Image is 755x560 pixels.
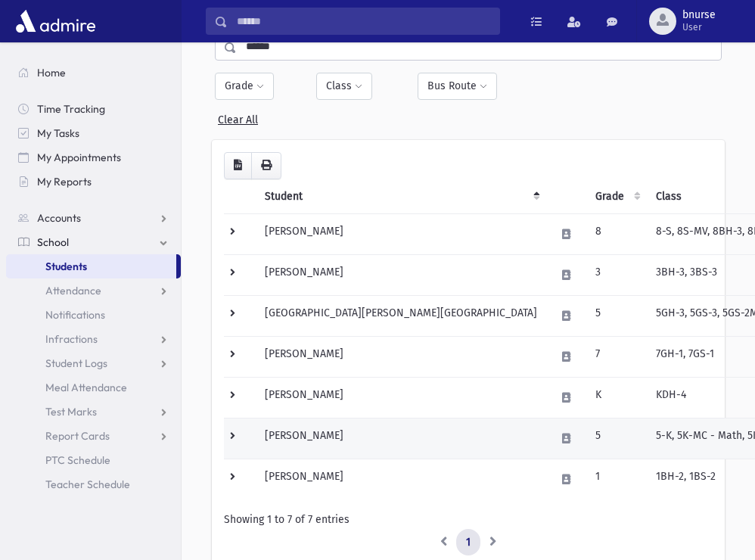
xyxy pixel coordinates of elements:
td: 5 [586,295,647,336]
a: Notifications [6,303,181,327]
span: Time Tracking [37,102,105,116]
span: Student Logs [45,356,107,370]
a: Accounts [6,206,181,230]
td: [GEOGRAPHIC_DATA][PERSON_NAME][GEOGRAPHIC_DATA] [256,295,546,336]
th: Grade: activate to sort column ascending [586,179,647,214]
img: AdmirePro [12,6,99,36]
a: Infractions [6,327,181,351]
span: Meal Attendance [45,381,127,394]
button: Class [316,73,372,100]
td: 3 [586,254,647,295]
td: 1 [586,459,647,499]
td: [PERSON_NAME] [256,418,546,459]
button: Print [251,152,281,179]
span: bnurse [682,9,716,21]
td: [PERSON_NAME] [256,213,546,254]
a: 1 [456,529,480,556]
a: Meal Attendance [6,375,181,400]
th: Student: activate to sort column descending [256,179,546,214]
span: Infractions [45,332,98,346]
span: School [37,235,69,249]
td: [PERSON_NAME] [256,254,546,295]
button: Grade [215,73,274,100]
a: My Tasks [6,121,181,145]
span: Test Marks [45,405,97,418]
span: My Tasks [37,126,79,140]
div: Showing 1 to 7 of 7 entries [224,512,713,527]
span: Attendance [45,284,101,297]
a: Home [6,61,181,85]
span: User [682,21,716,33]
span: My Appointments [37,151,121,164]
span: PTC Schedule [45,453,110,467]
span: Home [37,66,66,79]
a: Test Marks [6,400,181,424]
button: CSV [224,152,252,179]
a: My Appointments [6,145,181,170]
input: Search [228,8,499,35]
a: School [6,230,181,254]
td: K [586,377,647,418]
a: Students [6,254,176,278]
a: Time Tracking [6,97,181,121]
a: Clear All [218,107,258,126]
a: Student Logs [6,351,181,375]
button: Bus Route [418,73,497,100]
a: PTC Schedule [6,448,181,472]
td: 8 [586,213,647,254]
td: [PERSON_NAME] [256,459,546,499]
a: Report Cards [6,424,181,448]
a: My Reports [6,170,181,194]
a: Attendance [6,278,181,303]
span: Notifications [45,308,105,322]
td: [PERSON_NAME] [256,336,546,377]
span: My Reports [37,175,92,188]
td: 7 [586,336,647,377]
span: Accounts [37,211,81,225]
td: [PERSON_NAME] [256,377,546,418]
a: Teacher Schedule [6,472,181,496]
span: Report Cards [45,429,110,443]
td: 5 [586,418,647,459]
span: Teacher Schedule [45,478,130,491]
span: Students [45,260,87,273]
